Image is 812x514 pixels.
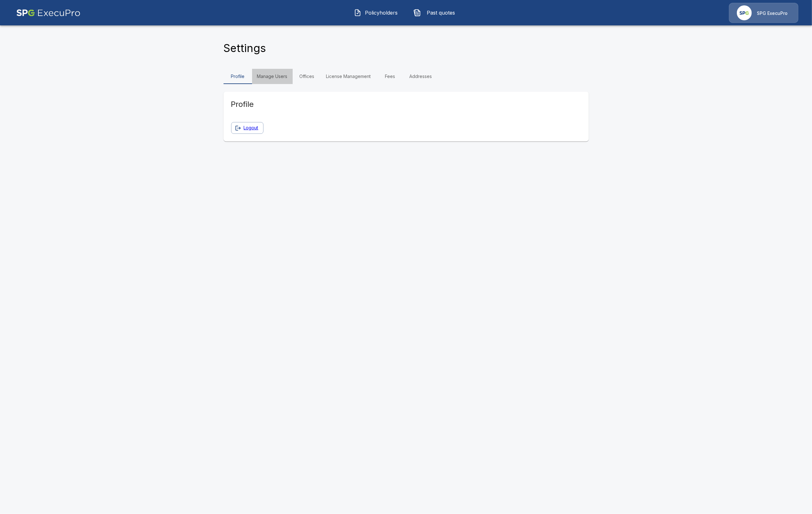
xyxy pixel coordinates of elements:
[231,122,263,134] button: Logout
[757,10,788,16] p: SPG ExecuPro
[252,69,293,84] a: Manage Users
[293,69,321,84] a: Offices
[224,69,589,84] div: Settings Tabs
[321,69,376,84] a: License Management
[231,99,374,109] h5: Profile
[409,4,463,21] button: Past quotes IconPast quotes
[224,42,266,55] h4: Settings
[376,69,405,84] a: Fees
[405,69,437,84] a: Addresses
[364,9,399,16] span: Policyholders
[354,9,361,16] img: Policyholders Icon
[737,5,752,20] img: Agency Icon
[349,4,404,21] button: Policyholders IconPolicyholders
[729,3,798,23] a: Agency IconSPG ExecuPro
[224,69,252,84] a: Profile
[244,124,258,132] a: Logout
[16,3,81,23] img: AA Logo
[424,9,458,16] span: Past quotes
[413,9,421,16] img: Past quotes Icon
